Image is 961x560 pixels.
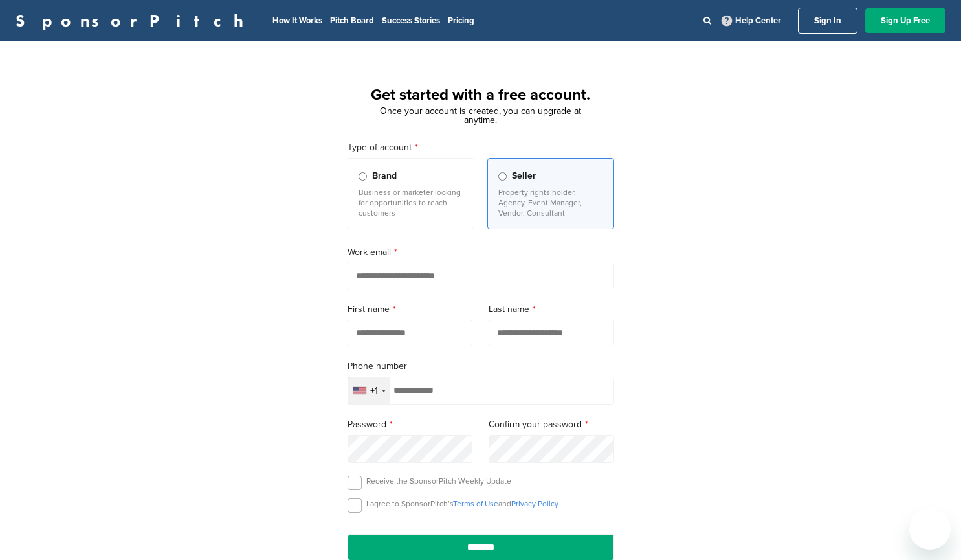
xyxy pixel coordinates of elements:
a: Sign Up Free [865,8,945,33]
label: Work email [348,245,614,260]
label: Last name [489,302,614,317]
p: Property rights holder, Agency, Event Manager, Vendor, Consultant [498,187,603,218]
span: Seller [512,169,536,183]
input: Brand Business or marketer looking for opportunities to reach customers [359,172,367,181]
label: Confirm your password [489,418,614,432]
span: Brand [372,169,397,183]
span: Once your account is created, you can upgrade at anytime. [380,106,581,126]
iframe: Schaltfläche zum Öffnen des Messaging-Fensters [909,508,951,550]
a: Pitch Board [330,16,374,26]
label: First name [348,302,473,317]
p: I agree to SponsorPitch’s and [366,498,558,509]
div: Selected country [348,377,390,404]
a: Terms of Use [453,499,498,508]
label: Phone number [348,359,614,374]
label: Type of account [348,140,614,155]
a: SponsorPitch [16,12,252,29]
div: +1 [370,386,378,396]
a: Success Stories [382,16,440,26]
a: How It Works [272,16,322,26]
input: Seller Property rights holder, Agency, Event Manager, Vendor, Consultant [498,172,507,181]
label: Password [348,418,473,432]
h1: Get started with a free account. [332,84,630,107]
a: Privacy Policy [511,499,558,508]
p: Receive the SponsorPitch Weekly Update [366,476,511,486]
p: Business or marketer looking for opportunities to reach customers [359,187,463,218]
a: Sign In [798,8,857,34]
a: Pricing [448,16,474,26]
a: Help Center [719,13,784,28]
